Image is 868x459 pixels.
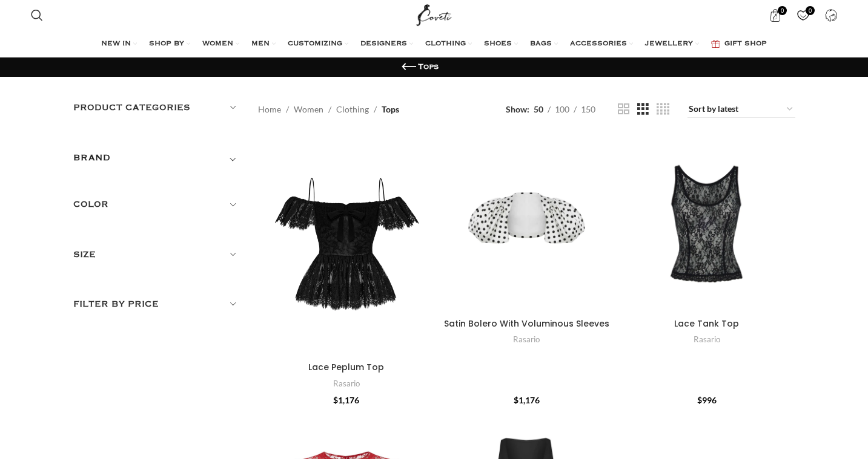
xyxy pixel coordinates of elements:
[577,103,600,116] a: 150
[763,3,787,27] a: 0
[724,39,767,49] span: GIFT SHOP
[73,151,111,164] h5: BRAND
[360,32,413,56] a: DESIGNERS
[687,101,795,118] select: Shop order
[418,62,439,73] h1: Tops
[414,9,454,19] a: Site logo
[333,395,359,405] bdi: 1,176
[360,39,407,49] span: DESIGNERS
[149,32,190,56] a: SHOP BY
[439,136,615,313] a: Satin Bolero With Voluminous Sleeves
[618,102,629,117] a: Grid view 2
[258,136,435,356] a: Lace Peplum Top
[778,6,787,15] span: 0
[645,32,699,56] a: JEWELLERY
[506,103,529,116] span: Show
[618,136,795,313] a: Lace Tank Top
[514,395,518,405] span: $
[288,39,342,49] span: CUSTOMIZING
[73,101,240,114] h5: Product categories
[425,39,466,49] span: CLOTHING
[694,334,720,345] a: Rasario
[514,395,540,405] bdi: 1,176
[25,3,49,27] a: Search
[101,32,137,56] a: NEW IN
[25,32,843,56] div: Main navigation
[530,32,558,56] a: BAGS
[529,103,548,116] a: 50
[534,104,543,114] span: 50
[790,3,815,27] a: 0
[258,103,281,116] a: Home
[674,317,739,330] a: Lace Tank Top
[294,103,323,116] a: Women
[513,334,540,345] a: Rasario
[251,32,276,56] a: MEN
[425,32,472,56] a: CLOTHING
[570,39,627,49] span: ACCESSORIES
[697,395,717,405] bdi: 996
[73,151,240,172] div: Toggle filter
[258,103,399,116] nav: Breadcrumb
[308,361,384,373] a: Lace Peplum Top
[637,102,649,117] a: Grid view 3
[581,104,595,114] span: 150
[657,102,669,117] a: Grid view 4
[288,32,348,56] a: CUSTOMIZING
[551,103,574,116] a: 100
[333,395,338,405] span: $
[711,40,720,48] img: GiftBag
[73,248,240,261] h5: Size
[697,395,702,405] span: $
[790,3,815,27] div: My Wishlist
[711,32,767,56] a: GIFT SHOP
[202,32,239,56] a: WOMEN
[645,39,693,49] span: JEWELLERY
[336,103,369,116] a: Clothing
[73,198,240,211] h5: Color
[149,39,184,49] span: SHOP BY
[101,39,131,49] span: NEW IN
[251,39,270,49] span: MEN
[73,298,240,311] h5: Filter by price
[484,39,512,49] span: SHOES
[202,39,233,49] span: WOMEN
[530,39,552,49] span: BAGS
[400,58,418,76] a: Go back
[806,6,815,15] span: 0
[382,103,399,116] span: Tops
[555,104,569,114] span: 100
[570,32,633,56] a: ACCESSORIES
[484,32,518,56] a: SHOES
[333,378,360,389] a: Rasario
[444,317,609,330] a: Satin Bolero With Voluminous Sleeves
